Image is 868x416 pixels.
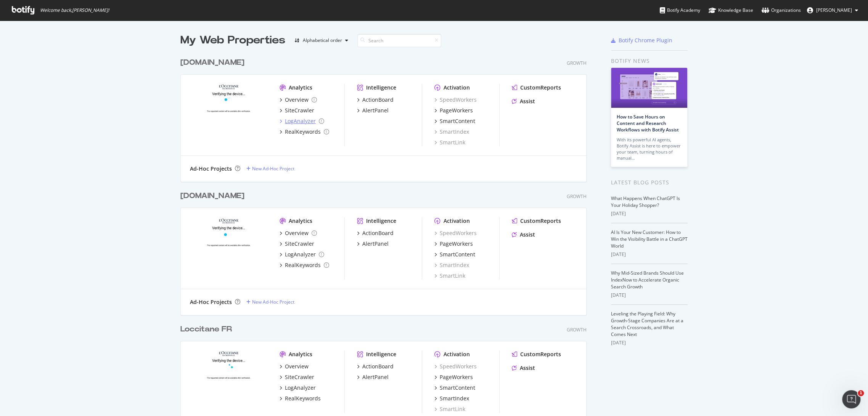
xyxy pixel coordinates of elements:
[285,229,309,237] div: Overview
[444,217,470,225] div: Activation
[444,350,470,358] div: Activation
[434,251,475,258] a: SmartContent
[246,299,294,305] a: New Ad-Hoc Project
[512,217,561,225] a: CustomReports
[617,137,682,161] div: With its powerful AI agents, Botify Assist is here to empower your team, turning hours of manual…
[40,7,109,13] span: Welcome back, [PERSON_NAME] !
[520,364,535,372] div: Assist
[816,7,852,13] span: Robin Baron
[280,395,321,402] a: RealKeywords
[285,96,309,104] div: Overview
[285,107,314,114] div: SiteCrawler
[440,384,475,392] div: SmartContent
[440,117,475,125] div: SmartContent
[434,395,469,402] a: SmartIndex
[289,84,312,91] div: Analytics
[289,217,312,225] div: Analytics
[434,405,465,413] div: SmartLink
[512,350,561,358] a: CustomReports
[434,128,469,136] a: SmartIndex
[709,6,753,14] div: Knowledge Base
[611,195,680,208] a: What Happens When ChatGPT Is Your Holiday Shopper?
[280,251,324,258] a: LogAnalyzer
[362,107,389,114] div: AlertPanel
[434,117,475,125] a: SmartContent
[611,229,688,249] a: AI Is Your New Customer: How to Win the Visibility Battle in a ChatGPT World
[280,261,329,269] a: RealKeywords
[180,57,248,68] a: [DOMAIN_NAME]
[357,363,394,370] a: ActionBoard
[362,363,394,370] div: ActionBoard
[440,107,473,114] div: PageWorkers
[285,240,314,248] div: SiteCrawler
[252,165,294,172] div: New Ad-Hoc Project
[520,217,561,225] div: CustomReports
[280,128,329,136] a: RealKeywords
[858,390,864,396] span: 1
[246,165,294,172] a: New Ad-Hoc Project
[285,261,321,269] div: RealKeywords
[180,57,244,68] div: [DOMAIN_NAME]
[280,373,314,381] a: SiteCrawler
[434,261,469,269] a: SmartIndex
[357,34,441,47] input: Search
[611,339,688,346] div: [DATE]
[611,68,687,108] img: How to Save Hours on Content and Research Workflows with Botify Assist
[180,33,285,48] div: My Web Properties
[567,326,587,333] div: Growth
[434,272,465,280] a: SmartLink
[440,240,473,248] div: PageWorkers
[190,217,267,279] img: es.loccitane.com
[190,165,232,173] div: Ad-Hoc Projects
[362,229,394,237] div: ActionBoard
[289,350,312,358] div: Analytics
[362,240,389,248] div: AlertPanel
[280,107,314,114] a: SiteCrawler
[285,128,321,136] div: RealKeywords
[434,107,473,114] a: PageWorkers
[362,373,389,381] div: AlertPanel
[611,310,683,338] a: Leveling the Playing Field: Why Growth-Stage Companies Are at a Search Crossroads, and What Comes...
[444,84,470,91] div: Activation
[842,390,860,408] iframe: Intercom live chat
[434,229,477,237] a: SpeedWorkers
[280,96,317,104] a: Overview
[520,350,561,358] div: CustomReports
[357,373,389,381] a: AlertPanel
[611,178,688,187] div: Latest Blog Posts
[567,60,587,66] div: Growth
[285,395,321,402] div: RealKeywords
[285,373,314,381] div: SiteCrawler
[180,190,244,202] div: [DOMAIN_NAME]
[434,240,473,248] a: PageWorkers
[366,217,396,225] div: Intelligence
[611,270,684,290] a: Why Mid-Sized Brands Should Use IndexNow to Accelerate Organic Search Growth
[611,251,688,258] div: [DATE]
[611,57,688,65] div: Botify news
[512,364,535,372] a: Assist
[180,324,232,335] div: Loccitane FR
[366,84,396,91] div: Intelligence
[512,98,535,105] a: Assist
[285,251,316,258] div: LogAnalyzer
[440,373,473,381] div: PageWorkers
[619,37,672,44] div: Botify Chrome Plugin
[285,117,316,125] div: LogAnalyzer
[512,231,535,238] a: Assist
[434,363,477,370] a: SpeedWorkers
[285,363,309,370] div: Overview
[291,34,351,46] button: Alphabetical order
[434,384,475,392] a: SmartContent
[303,38,342,43] div: Alphabetical order
[190,298,232,306] div: Ad-Hoc Projects
[611,292,688,299] div: [DATE]
[280,384,316,392] a: LogAnalyzer
[190,84,267,146] img: de.loccitane.com
[357,107,389,114] a: AlertPanel
[801,4,864,16] button: [PERSON_NAME]
[190,350,267,412] img: fr.loccitane.com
